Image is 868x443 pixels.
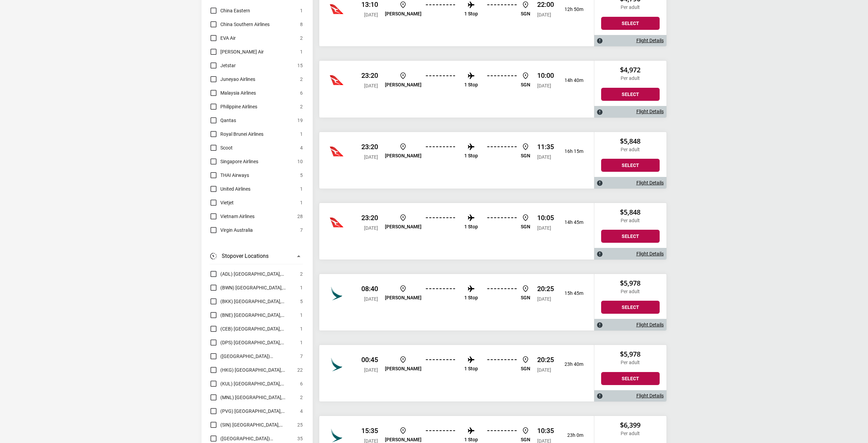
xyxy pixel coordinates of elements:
[300,311,303,319] span: 1
[361,427,378,435] p: 15:35
[220,157,258,166] span: Singapore Airlines
[209,270,297,278] label: Adelaide, Australia
[209,130,263,138] label: Royal Brunei Airlines
[594,177,666,188] div: Flight Details
[209,89,256,97] label: Malaysia Airlines
[209,75,255,83] label: Juneyao Airlines
[300,393,303,402] span: 2
[521,82,530,88] p: SGN
[537,356,554,364] p: 20:25
[209,380,297,388] label: Kuala Lumpur, Malaysia
[220,20,270,28] span: China Southern Airlines
[220,116,236,124] span: Qantas
[537,154,551,160] span: [DATE]
[209,311,297,319] label: Brisbane, Australia
[222,252,269,260] h3: Stopover Locations
[601,66,660,74] h2: $4,972
[601,360,660,366] p: Per adult
[300,103,303,111] span: 2
[521,11,530,17] p: SGN
[361,356,378,364] p: 00:45
[464,224,478,230] p: 1 Stop
[330,2,344,16] img: Qantas
[537,427,554,435] p: 10:35
[220,75,255,83] span: Juneyao Airlines
[319,274,594,331] div: Cathay Pacific 08:40 [DATE] [PERSON_NAME] 1 Stop SGN 20:25 [DATE] 15h 45m
[385,295,422,301] p: [PERSON_NAME]
[300,270,303,278] span: 2
[300,185,303,193] span: 1
[300,7,303,15] span: 1
[209,171,249,179] label: THAI Airways
[220,297,297,306] span: (BKK) [GEOGRAPHIC_DATA], [GEOGRAPHIC_DATA]
[220,103,257,111] span: Philippine Airlines
[559,290,583,296] p: 15h 45m
[361,285,378,293] p: 08:40
[297,434,303,443] span: 35
[220,393,297,402] span: (MNL) [GEOGRAPHIC_DATA], [GEOGRAPHIC_DATA]
[220,366,294,374] span: (HKG) [GEOGRAPHIC_DATA], [GEOGRAPHIC_DATA]
[330,429,344,442] img: Cathay Pacific
[330,73,344,87] img: Qantas
[300,407,303,415] span: 4
[300,171,303,179] span: 5
[521,224,530,230] p: SGN
[220,325,297,333] span: (CEB) [GEOGRAPHIC_DATA], [GEOGRAPHIC_DATA]
[601,17,660,30] button: Select
[559,148,583,154] p: 16h 15m
[220,284,297,292] span: (BWN) [GEOGRAPHIC_DATA], [GEOGRAPHIC_DATA]
[297,61,303,70] span: 15
[209,103,257,111] label: Philippine Airlines
[220,185,250,193] span: United Airlines
[297,157,303,166] span: 10
[209,325,297,333] label: Cebu City, Philippines
[464,366,478,372] p: 1 Stop
[559,432,583,438] p: 23h 0m
[319,132,594,189] div: Qantas 23:20 [DATE] [PERSON_NAME] 1 Stop SGN 11:35 [DATE] 16h 15m
[364,367,378,373] span: [DATE]
[209,48,264,56] label: Hahn Air
[220,199,234,207] span: Vietjet
[364,154,378,160] span: [DATE]
[209,297,297,306] label: Bangkok, Thailand
[601,431,660,436] p: Per adult
[297,366,303,374] span: 22
[300,297,303,306] span: 5
[464,295,478,301] p: 1 Stop
[537,0,554,9] p: 22:00
[385,82,422,88] p: [PERSON_NAME]
[601,75,660,81] p: Per adult
[464,11,478,17] p: 1 Stop
[300,144,303,152] span: 4
[220,130,263,138] span: Royal Brunei Airlines
[636,322,664,328] a: Flight Details
[601,147,660,153] p: Per adult
[220,421,294,429] span: (SIN) [GEOGRAPHIC_DATA], [GEOGRAPHIC_DATA]
[330,145,344,158] img: Qantas
[385,437,422,443] p: [PERSON_NAME]
[220,171,249,179] span: THAI Airways
[385,11,422,17] p: [PERSON_NAME]
[594,106,666,117] div: Flight Details
[330,287,344,300] img: Cathay Pacific
[300,325,303,333] span: 1
[220,407,297,415] span: (PVG) [GEOGRAPHIC_DATA], [GEOGRAPHIC_DATA]
[300,380,303,388] span: 6
[364,296,378,302] span: [DATE]
[220,270,297,278] span: (ADL) [GEOGRAPHIC_DATA], [GEOGRAPHIC_DATA]
[364,225,378,231] span: [DATE]
[209,61,236,70] label: Jetstar
[209,116,236,124] label: Qantas
[209,144,233,152] label: Scoot
[464,82,478,88] p: 1 Stop
[209,421,294,429] label: Singapore, Singapore
[220,338,297,347] span: (DPS) [GEOGRAPHIC_DATA], [GEOGRAPHIC_DATA]
[537,12,551,17] span: [DATE]
[361,214,378,222] p: 23:20
[537,83,551,88] span: [DATE]
[601,372,660,385] button: Select
[601,218,660,224] p: Per adult
[464,437,478,443] p: 1 Stop
[220,144,233,152] span: Scoot
[319,345,594,402] div: Cathay Pacific 00:45 [DATE] [PERSON_NAME] 1 Stop SGN 20:25 [DATE] 23h 40m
